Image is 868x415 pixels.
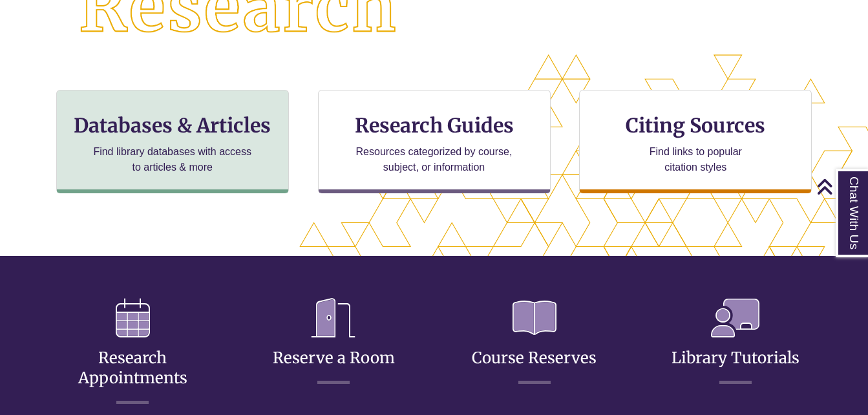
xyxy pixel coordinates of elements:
[318,90,551,193] a: Research Guides Resources categorized by course, subject, or information
[78,317,187,388] a: Research Appointments
[56,90,289,193] a: Databases & Articles Find library databases with access to articles & more
[816,178,865,195] a: Back to Top
[350,144,518,175] p: Resources categorized by course, subject, or information
[472,317,597,368] a: Course Reserves
[672,317,799,368] a: Library Tutorials
[329,113,540,138] h3: Research Guides
[88,144,257,175] p: Find library databases with access to articles & more
[579,90,812,193] a: Citing Sources Find links to popular citation styles
[67,113,278,138] h3: Databases & Articles
[617,113,774,138] h3: Citing Sources
[633,144,759,175] p: Find links to popular citation styles
[273,317,395,368] a: Reserve a Room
